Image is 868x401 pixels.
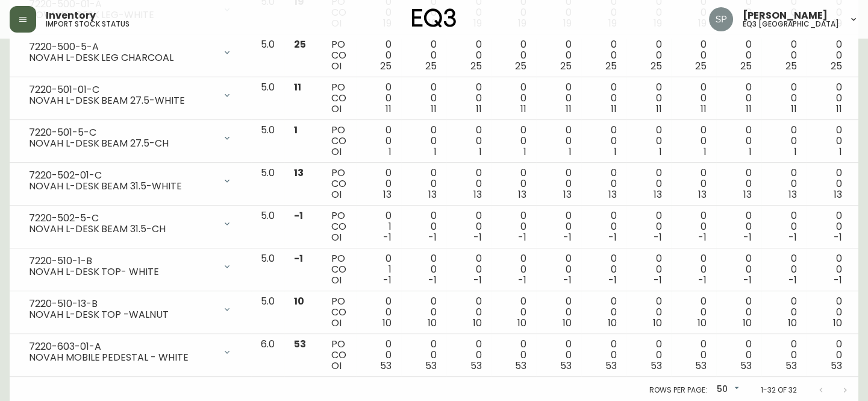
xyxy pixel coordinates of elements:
[428,230,437,244] span: -1
[563,230,572,244] span: -1
[834,188,842,201] span: 13
[681,253,707,286] div: 0 0
[591,253,617,286] div: 0 0
[608,230,617,244] span: -1
[366,125,392,157] div: 0 0
[19,339,242,365] div: 7220-603-01-ANOVAH MOBILE PEDESTAL - WHITE
[726,39,752,72] div: 0 0
[636,210,662,243] div: 0 0
[331,296,346,329] div: PO CO
[383,188,392,201] span: 13
[726,339,752,371] div: 0 0
[695,359,707,373] span: 53
[591,339,617,371] div: 0 0
[711,380,742,400] div: 50
[636,339,662,371] div: 0 0
[331,39,346,72] div: PO CO
[681,296,707,329] div: 0 0
[560,59,572,73] span: 25
[726,168,752,200] div: 0 0
[501,39,526,72] div: 0 0
[501,125,526,157] div: 0 0
[546,39,572,72] div: 0 0
[816,82,842,115] div: 0 0
[654,230,662,244] span: -1
[29,138,215,149] div: NOVAH L-DESK BEAM 27.5-CH
[771,125,797,157] div: 0 0
[698,316,707,330] span: 10
[771,168,797,200] div: 0 0
[788,230,797,244] span: -1
[29,352,215,363] div: NOVAH MOBILE PEDESTAL - WHITE
[501,210,526,243] div: 0 0
[389,145,392,159] span: 1
[383,273,392,287] span: -1
[546,82,572,115] div: 0 0
[294,251,303,265] span: -1
[19,210,242,237] div: 7220-502-5-CNOVAH L-DESK BEAM 31.5-CH
[681,39,707,72] div: 0 0
[251,334,284,377] td: 6.0
[654,188,662,201] span: 13
[771,296,797,329] div: 0 0
[294,294,304,308] span: 10
[794,145,797,159] span: 1
[653,316,662,330] span: 10
[434,145,437,159] span: 1
[456,339,482,371] div: 0 0
[46,21,130,28] h5: import stock status
[546,339,572,371] div: 0 0
[591,82,617,115] div: 0 0
[425,59,437,73] span: 25
[411,253,437,286] div: 0 0
[771,210,797,243] div: 0 0
[704,145,707,159] span: 1
[636,82,662,115] div: 0 0
[470,359,482,373] span: 53
[771,39,797,72] div: 0 0
[698,188,707,201] span: 13
[771,339,797,371] div: 0 0
[788,188,797,201] span: 13
[366,296,392,329] div: 0 0
[456,125,482,157] div: 0 0
[382,316,392,330] span: 10
[29,298,215,309] div: 7220-510-13-B
[383,230,392,244] span: -1
[546,210,572,243] div: 0 0
[591,125,617,157] div: 0 0
[608,273,617,287] span: -1
[412,8,457,28] img: logo
[294,209,303,223] span: -1
[501,296,526,329] div: 0 0
[726,125,752,157] div: 0 0
[456,210,482,243] div: 0 0
[681,339,707,371] div: 0 0
[518,230,526,244] span: -1
[331,168,346,200] div: PO CO
[366,39,392,72] div: 0 0
[816,253,842,286] div: 0 0
[816,39,842,72] div: 0 0
[29,95,215,106] div: NOVAH L-DESK BEAM 27.5-WHITE
[681,210,707,243] div: 0 0
[740,359,752,373] span: 53
[695,59,707,73] span: 25
[456,253,482,286] div: 0 0
[251,163,284,206] td: 5.0
[649,385,707,396] p: Rows per page:
[456,39,482,72] div: 0 0
[726,253,752,286] div: 0 0
[614,145,617,159] span: 1
[636,296,662,329] div: 0 0
[294,80,301,94] span: 11
[771,82,797,115] div: 0 0
[563,316,572,330] span: 10
[743,188,752,201] span: 13
[29,52,215,63] div: NOVAH L-DESK LEG CHARCOAL
[331,145,342,159] span: OI
[476,102,482,116] span: 11
[294,337,306,351] span: 53
[29,341,215,352] div: 7220-603-01-A
[331,188,342,201] span: OI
